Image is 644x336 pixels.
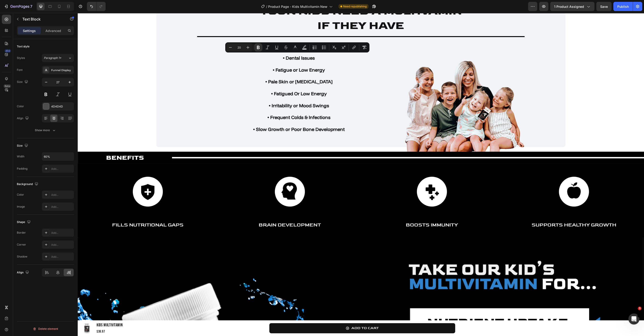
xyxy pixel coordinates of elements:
strong: • Fatigue or Low Energy [195,54,247,60]
iframe: Intercom live chat [628,313,639,324]
div: Align [17,115,30,122]
div: Delete element [33,326,58,332]
img: gempages_537041148112274290-90122243-f27c-4474-a642-f3b8e7c9ca86.png [184,151,240,207]
strong: • Slow Growth or Poor Bone Development [175,113,267,119]
span: / [266,4,267,9]
p: Text Block [22,16,62,22]
div: Beta [3,84,11,88]
div: Rich Text Editor. Editing area: main [160,38,282,122]
div: 4D4D4D [51,104,73,109]
p: 7 [30,4,32,9]
input: Auto [42,152,74,161]
div: Border [17,231,26,235]
div: Shape [17,219,32,225]
div: Show more [35,128,56,133]
div: Color [17,104,24,108]
div: Text style [17,44,30,49]
div: Funnel Display [51,68,73,72]
span: Product Page - Kids Multivitamin New [268,4,327,9]
button: Add to cart [192,310,378,321]
strong: • Irritability or Mood Swings [191,90,251,96]
div: Add to cart [273,312,301,319]
span: BRAIN DEVELOPMENT [181,209,243,215]
div: Image [17,205,25,209]
div: Styles [17,56,25,60]
span: SUPPORTS HEALTHY GROWTH [454,209,539,215]
div: 450 [4,49,11,53]
div: Corner [17,243,26,247]
div: Add... [51,167,73,171]
span: 3 [638,307,641,310]
button: Save [596,2,611,11]
span: Need republishing [343,4,367,9]
strong: IF THEY HAVE [240,6,326,19]
strong: • Frequent Colds & Infections [190,101,253,107]
p: Settings [23,28,36,33]
button: Delete element [17,325,74,333]
span: 1 product assigned [554,4,584,9]
button: Publish [613,2,633,11]
img: gempages_537041148112274290-6d37d96d-b7a9-44e4-b057-685dd026e69d.png [326,151,382,207]
div: Shadow [17,255,27,259]
button: Show more [17,126,74,134]
div: Add... [51,255,73,259]
iframe: Design area [78,13,644,336]
div: Padding [17,167,27,171]
div: Editor contextual toolbar [225,42,369,52]
img: gempages_537041148112274290-fa6caed5-e411-487e-96cb-0031dddbe5ea.png [42,151,98,207]
span: Save [600,5,608,9]
div: Undo/Redo [87,2,106,11]
div: Width [17,154,24,159]
div: Font [17,68,23,72]
div: Add... [51,231,73,235]
p: Advanced [45,28,61,33]
div: Align [17,269,30,276]
div: Color [17,193,24,197]
span: Paragraph 1* [44,56,61,60]
button: 1 product assigned [550,2,594,11]
strong: • Dental Issues [205,42,237,48]
span: BENEFITS [28,141,66,149]
img: gempages_537041148112274290-2593a5b1-76ec-466c-9e81-3f624caa678d.png [468,151,524,207]
button: Paragraph 1* [42,54,74,62]
button: 7 [2,2,34,11]
strong: • Pale Skin or [MEDICAL_DATA] [188,66,255,72]
strong: • Fatigued Or Low Energy [193,78,249,84]
span: FILLS NUTRITIONAL GAPS [34,209,106,215]
img: gempages_537041148112274290-7f9b7808-0197-4fa1-8bd5-6784f6c308f3.png [325,27,447,143]
div: Size [17,143,29,149]
div: Size [17,79,29,85]
div: Add... [51,243,73,247]
div: Add... [51,193,73,197]
div: Add... [51,205,73,209]
span: BOOSTS IMMUNITY [328,209,380,215]
div: Background [17,181,39,187]
div: Publish [617,4,629,9]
